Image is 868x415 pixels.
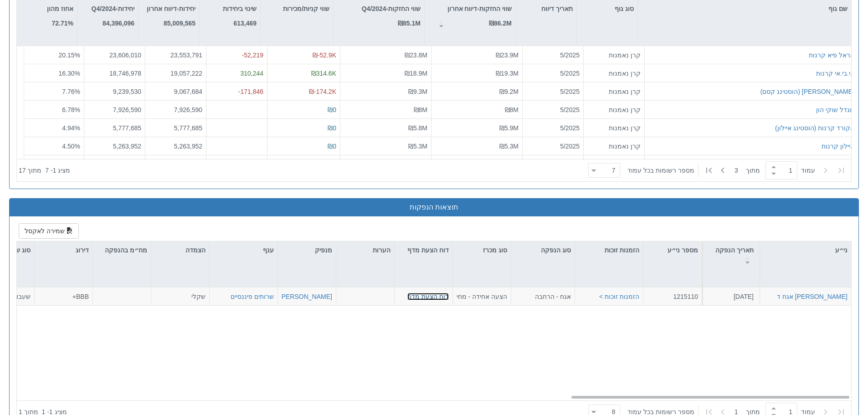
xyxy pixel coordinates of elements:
span: ₪8M [414,106,427,113]
div: 9,067,684 [149,87,202,96]
button: מגדל שוקי הון [816,105,854,114]
span: ₪-52.9K [313,51,336,59]
div: 23,553,791 [149,51,202,60]
span: ₪18.9M [405,69,427,77]
button: איילון קרנות [822,141,854,150]
div: קרן נאמנות [587,123,641,132]
div: 5/2025 [526,141,580,150]
button: [PERSON_NAME] (הוסטינג קסם) [760,87,854,96]
div: 7.76 % [28,87,80,96]
div: דוח הצעת מדף [395,241,452,269]
div: מספר ני״ע [643,241,702,259]
span: ₪5.3M [499,142,519,149]
strong: ₪86.2M [489,20,512,27]
button: אי.בי.אי קרנות [816,68,854,77]
a: דוח הצעת מדף [407,293,449,300]
div: 5,777,685 [149,123,202,132]
div: 20.15 % [28,51,80,60]
div: 1215110 [647,292,698,301]
div: 5,777,685 [88,123,141,132]
button: הזמנות זוכות > [599,292,639,301]
button: הראל פיא קרנות [809,51,854,60]
span: ₪5.3M [408,142,427,149]
div: שקלי [155,292,205,301]
span: ₪5.8M [408,124,427,131]
div: הצעה אחידה - מחיר [457,292,507,301]
span: ‏עמוד [801,166,815,175]
div: ‏מציג 1 - 7 ‏ מתוך 17 [19,160,70,180]
div: -52,219 [210,51,263,60]
div: 7,926,590 [149,105,202,114]
p: שינוי ביחידות [223,4,257,14]
span: ₪9.3M [408,87,427,95]
div: סוג הנפקה [511,241,575,259]
div: 5/2025 [526,68,580,77]
span: 3 [734,166,746,175]
div: BBB+ [38,292,89,301]
button: שרותים פיננסיים [231,292,274,301]
strong: 84,396,096 [103,20,134,27]
div: קרן נאמנות [587,87,641,96]
span: ₪0 [328,142,336,149]
span: ₪-174.2K [309,87,336,95]
div: -171,846 [210,87,263,96]
span: ₪314.6K [311,69,336,77]
div: 18,746,978 [88,68,141,77]
div: 9,239,530 [88,87,141,96]
div: מנפיק [278,241,336,259]
button: [PERSON_NAME] אגח ד [777,292,847,301]
p: שווי החזקות-דיווח אחרון [447,4,512,14]
div: 4.94 % [28,123,80,132]
span: ‏מספר רשומות בכל עמוד [627,166,694,175]
div: מח״מ בהנפקה [93,241,151,269]
strong: 72.71% [52,20,73,27]
div: קרן נאמנות [587,68,641,77]
div: 5/2025 [526,123,580,132]
p: יחידות-דיווח אחרון [147,4,195,14]
div: 6.78 % [28,105,80,114]
button: שמירה לאקסל [19,223,79,239]
span: ₪19.3M [496,69,519,77]
p: אחוז מהון [47,4,73,14]
div: 19,057,222 [149,68,202,77]
div: הערות [336,241,394,259]
div: 5/2025 [526,87,580,96]
p: יחידות-Q4/2024 [92,4,134,14]
div: קרן נאמנות [587,141,641,150]
strong: 85,009,565 [164,20,195,27]
div: 7,926,590 [88,105,141,114]
span: ₪8M [505,106,519,113]
span: ₪23.9M [496,51,519,59]
div: 5,263,952 [88,141,141,150]
div: הצמדה [151,241,209,259]
span: ₪0 [328,106,336,113]
div: דירוג [35,241,92,259]
span: ₪9.2M [499,87,519,95]
div: 4.50 % [28,141,80,150]
div: קרן נאמנות [587,51,641,60]
div: ענף [210,241,277,259]
div: [DATE] [706,292,754,301]
button: [PERSON_NAME] [280,292,332,301]
span: ₪23.8M [405,51,427,59]
div: 5/2025 [526,105,580,114]
div: אגח - הרחבה [515,292,571,301]
div: ‏ מתוך [585,160,849,180]
div: ני״ע [760,241,851,259]
button: אקורד קרנות (הוסטינג איילון) [775,123,854,132]
div: 310,244 [210,68,263,77]
h3: תוצאות הנפקות [16,203,852,211]
span: ₪5.9M [499,124,519,131]
div: 16.30 % [28,68,80,77]
p: שווי החזקות-Q4/2024 [362,4,421,14]
div: הזמנות זוכות [575,241,643,259]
